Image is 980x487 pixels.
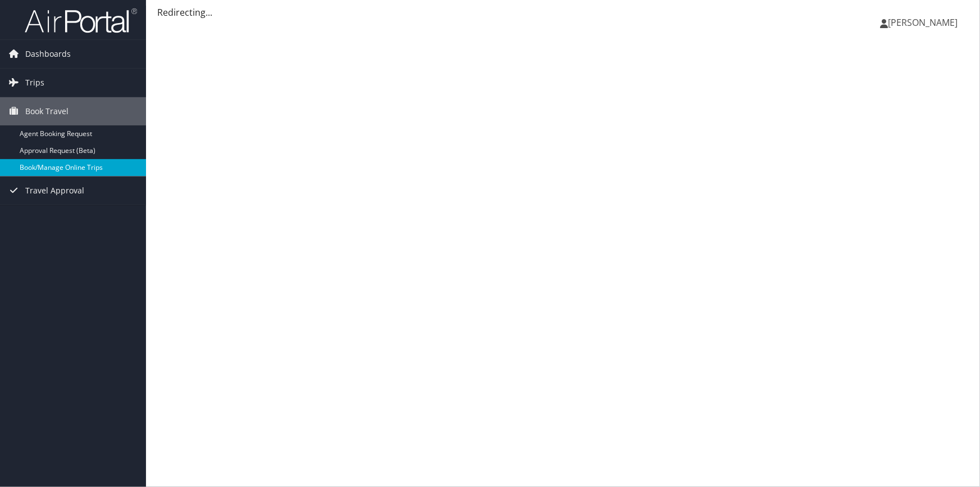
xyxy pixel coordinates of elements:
a: [PERSON_NAME] [880,6,969,39]
span: Trips [25,69,44,97]
span: Dashboards [25,40,71,68]
span: Travel Approval [25,177,84,205]
div: Redirecting... [157,6,969,19]
span: Book Travel [25,97,69,125]
img: airportal-logo.png [25,7,137,34]
span: [PERSON_NAME] [888,16,958,29]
